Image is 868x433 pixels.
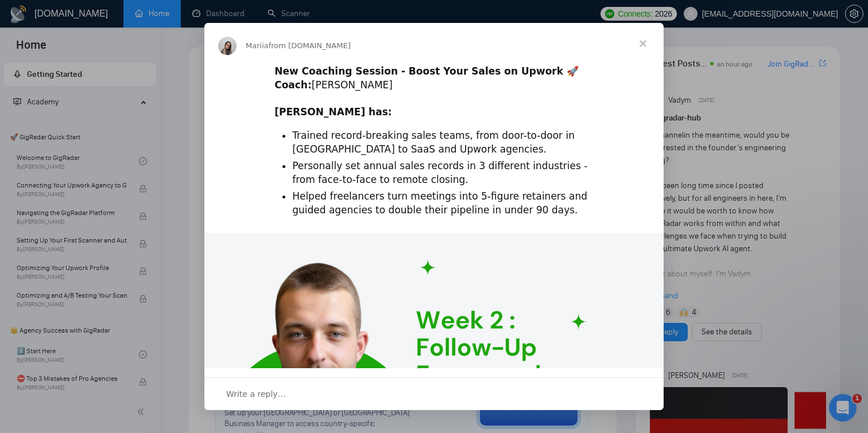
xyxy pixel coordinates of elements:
[274,106,392,118] b: [PERSON_NAME] has:
[292,129,594,157] li: Trained record-breaking sales teams, from door-to-door in [GEOGRAPHIC_DATA] to SaaS and Upwork ag...
[246,41,269,50] span: Mariia
[622,23,664,64] span: Close
[226,387,286,401] span: Write a reply…
[292,190,594,217] li: Helped freelancers turn meetings into 5-figure retainers and guided agencies to double their pipe...
[218,37,237,55] img: Profile image for Mariia
[204,377,664,410] div: Open conversation and reply
[274,65,594,119] div: ​ [PERSON_NAME] ​ ​
[292,159,594,187] li: Personally set annual sales records in 3 different industries - from face-to-face to remote closing.
[269,41,351,50] span: from [DOMAIN_NAME]
[274,65,579,77] b: New Coaching Session - Boost Your Sales on Upwork 🚀
[274,79,312,91] b: Coach:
